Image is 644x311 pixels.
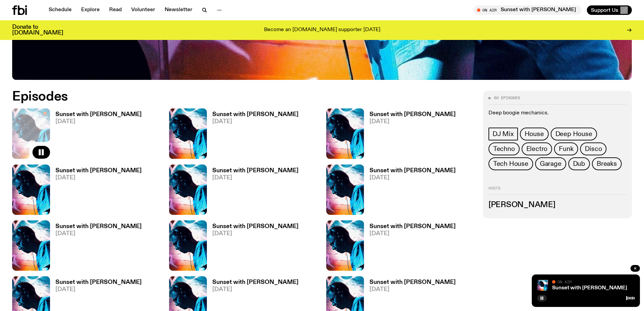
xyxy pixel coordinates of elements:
[520,128,549,140] a: House
[551,128,597,140] a: Deep House
[573,160,585,168] span: Dub
[493,160,528,168] span: Tech House
[369,175,456,181] span: [DATE]
[55,168,142,174] h3: Sunset with [PERSON_NAME]
[587,5,632,15] button: Support Us
[169,164,207,215] img: Simon Caldwell stands side on, looking downwards. He has headphones on. Behind him is a brightly ...
[50,224,142,271] a: Sunset with [PERSON_NAME][DATE]
[55,119,142,125] span: [DATE]
[12,164,50,215] img: Simon Caldwell stands side on, looking downwards. He has headphones on. Behind him is a brightly ...
[55,231,142,237] span: [DATE]
[326,108,364,159] img: Simon Caldwell stands side on, looking downwards. He has headphones on. Behind him is a brightly ...
[12,91,423,103] h2: Episodes
[326,164,364,215] img: Simon Caldwell stands side on, looking downwards. He has headphones on. Behind him is a brightly ...
[364,168,456,215] a: Sunset with [PERSON_NAME][DATE]
[212,224,299,229] h3: Sunset with [PERSON_NAME]
[488,142,520,155] a: Techno
[207,168,299,215] a: Sunset with [PERSON_NAME][DATE]
[525,130,544,138] span: House
[369,224,456,229] h3: Sunset with [PERSON_NAME]
[55,224,142,229] h3: Sunset with [PERSON_NAME]
[369,287,456,292] span: [DATE]
[212,119,299,125] span: [DATE]
[591,7,618,13] span: Support Us
[207,112,299,159] a: Sunset with [PERSON_NAME][DATE]
[12,24,63,36] h3: Donate to [DOMAIN_NAME]
[369,168,456,174] h3: Sunset with [PERSON_NAME]
[364,112,456,159] a: Sunset with [PERSON_NAME][DATE]
[552,285,627,291] a: Sunset with [PERSON_NAME]
[169,220,207,271] img: Simon Caldwell stands side on, looking downwards. He has headphones on. Behind him is a brightly ...
[55,280,142,285] h3: Sunset with [PERSON_NAME]
[127,5,159,15] a: Volunteer
[212,231,299,237] span: [DATE]
[537,280,548,291] img: Simon Caldwell stands side on, looking downwards. He has headphones on. Behind him is a brightly ...
[212,168,299,174] h3: Sunset with [PERSON_NAME]
[55,287,142,292] span: [DATE]
[535,157,566,170] a: Garage
[488,201,626,209] h3: [PERSON_NAME]
[369,119,456,125] span: [DATE]
[55,112,142,117] h3: Sunset with [PERSON_NAME]
[494,96,520,100] span: 86 episodes
[77,5,104,15] a: Explore
[212,175,299,181] span: [DATE]
[493,145,515,153] span: Techno
[488,186,626,195] h2: Hosts
[369,280,456,285] h3: Sunset with [PERSON_NAME]
[568,157,590,170] a: Dub
[364,224,456,271] a: Sunset with [PERSON_NAME][DATE]
[559,145,573,153] span: Funk
[488,110,626,116] p: Deep boogie mechanics.
[55,175,142,181] span: [DATE]
[369,231,456,237] span: [DATE]
[557,280,572,284] span: On Air
[45,5,76,15] a: Schedule
[369,112,456,117] h3: Sunset with [PERSON_NAME]
[522,142,552,155] a: Electro
[212,287,299,292] span: [DATE]
[50,168,142,215] a: Sunset with [PERSON_NAME][DATE]
[161,5,196,15] a: Newsletter
[597,160,617,168] span: Breaks
[540,160,562,168] span: Garage
[526,145,548,153] span: Electro
[12,220,50,271] img: Simon Caldwell stands side on, looking downwards. He has headphones on. Behind him is a brightly ...
[212,112,299,117] h3: Sunset with [PERSON_NAME]
[264,27,380,33] p: Become an [DOMAIN_NAME] supporter [DATE]
[592,157,622,170] a: Breaks
[488,157,533,170] a: Tech House
[212,280,299,285] h3: Sunset with [PERSON_NAME]
[585,145,602,153] span: Disco
[326,220,364,271] img: Simon Caldwell stands side on, looking downwards. He has headphones on. Behind him is a brightly ...
[580,142,606,155] a: Disco
[493,130,514,138] span: DJ Mix
[105,5,126,15] a: Read
[50,112,142,159] a: Sunset with [PERSON_NAME][DATE]
[555,130,592,138] span: Deep House
[474,5,581,15] button: On AirSunset with [PERSON_NAME]
[488,128,518,140] a: DJ Mix
[207,224,299,271] a: Sunset with [PERSON_NAME][DATE]
[554,142,578,155] a: Funk
[169,108,207,159] img: Simon Caldwell stands side on, looking downwards. He has headphones on. Behind him is a brightly ...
